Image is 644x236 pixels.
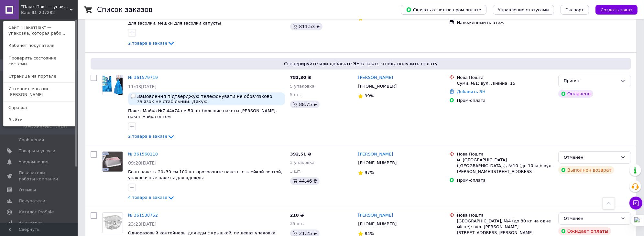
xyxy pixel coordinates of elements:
[457,20,553,26] div: Наложенный платеж
[19,198,45,204] span: Покупатели
[128,41,167,46] span: 2 товара в заказе
[564,215,618,222] div: Отменен
[128,84,157,89] span: 11:03[DATE]
[498,7,549,12] span: Управление статусами
[4,83,75,101] a: Интернет-магазин [PERSON_NAME]
[19,187,36,193] span: Отзывы
[290,101,320,108] div: 88.75 ₴
[4,52,75,70] a: Проверить состояние системы
[19,220,43,226] span: Аналитика
[128,134,175,139] a: 2 товара в заказе
[457,80,553,86] div: Суми, №1: вул. Лінійна, 15
[457,151,553,157] div: Нова Пошта
[128,108,277,119] a: Пакет Майка №7 44х74 см 50 шт большие пакеты [PERSON_NAME], пакет майка оптом
[21,10,48,16] div: Ваш ID: 237282
[131,94,136,99] img: :speech_balloon:
[128,41,175,46] a: 2 товара в заказе
[558,166,614,174] div: Выполнен возврат
[19,209,54,215] span: Каталог ProSale
[558,90,593,98] div: Оплачено
[19,170,60,182] span: Показатели работы компании
[19,137,44,143] span: Сообщения
[290,221,304,226] span: 35 шт.
[365,231,374,236] span: 84%
[4,70,75,82] a: Страница на портале
[595,5,638,15] button: Создать заказ
[128,160,157,166] span: 09:20[DATE]
[21,4,70,10] span: "ПакетПак" — упаковка, которая работает на ваш бренд!
[102,212,123,233] a: Фото товару
[401,5,486,15] button: Скачать отчет по пром-оплате
[128,195,175,200] a: 4 товара в заказе
[601,7,632,12] span: Создать заказ
[365,170,374,175] span: 97%
[365,93,374,98] span: 99%
[558,227,611,235] div: Ожидает оплаты
[19,159,48,165] span: Уведомления
[457,89,486,94] a: Добавить ЭН
[358,212,393,219] a: [PERSON_NAME]
[128,221,157,227] span: 23:23[DATE]
[589,7,638,12] a: Создать заказ
[4,21,75,39] a: Сайт "ПакетПак" — упаковка, которая рабо...
[4,39,75,52] a: Кабинет покупателя
[128,75,158,80] a: № 361579719
[290,169,302,174] span: 3 шт.
[97,6,153,14] h1: Список заказов
[457,75,553,80] div: Нова Пошта
[457,218,553,236] div: [GEOGRAPHIC_DATA], №4 (до 30 кг на одне місце): вул. [PERSON_NAME][STREET_ADDRESS][PERSON_NAME]
[290,160,315,165] span: 3 упаковка
[358,221,397,226] span: [PHONE_NUMBER]
[358,151,393,157] a: [PERSON_NAME]
[19,148,55,154] span: Товары и услуги
[290,92,302,97] span: 5 шт.
[102,151,123,172] a: Фото товару
[290,23,322,30] div: 811.53 ₴
[290,152,311,156] span: 392,51 ₴
[103,75,123,95] img: Фото товару
[457,177,553,183] div: Пром-оплата
[103,152,123,172] img: Фото товару
[290,75,311,80] span: 783,30 ₴
[629,197,642,209] button: Чат с покупателем
[457,157,553,175] div: м. [GEOGRAPHIC_DATA] ([GEOGRAPHIC_DATA].), №10 (до 10 кг): вул. [PERSON_NAME][STREET_ADDRESS]
[4,114,75,126] a: Выйти
[128,152,158,156] a: № 361560118
[406,7,481,13] span: Скачать отчет по пром-оплате
[358,160,397,165] span: [PHONE_NUMBER]
[128,169,282,180] a: Бопп пакеты 20x30 см 100 шт прозрачные пакеты с клейкой лентой, упаковочные пакеты для одежды
[290,213,304,218] span: 210 ₴
[561,5,589,15] button: Экспорт
[128,213,158,218] a: № 361538752
[128,134,167,139] span: 2 товара в заказе
[93,60,628,67] span: Сгенерируйте или добавьте ЭН в заказ, чтобы получить оплату
[102,75,123,95] a: Фото товару
[566,7,584,12] span: Экспорт
[564,154,618,161] div: Отменен
[457,98,553,103] div: Пром-оплата
[290,177,320,185] div: 44.46 ₴
[358,84,397,89] span: [PHONE_NUMBER]
[128,195,167,200] span: 4 товара в заказе
[457,212,553,218] div: Нова Пошта
[290,84,315,89] span: 5 упаковка
[358,75,393,81] a: [PERSON_NAME]
[4,102,75,114] a: Справка
[103,213,123,233] img: Фото товару
[564,78,618,84] div: Принят
[137,94,282,104] span: Замовлення підтверджую телефонувати не обов'язково зв'язок не стабільний. Дякую.
[493,5,554,15] button: Управление статусами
